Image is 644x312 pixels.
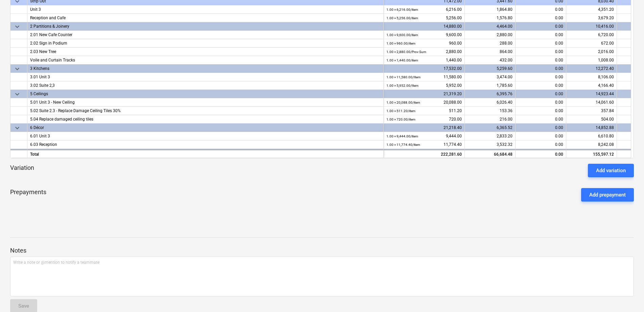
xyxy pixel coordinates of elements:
[566,115,617,124] div: 504.00
[516,5,566,14] div: 0.00
[516,90,566,98] div: 0.00
[386,115,462,124] div: 720.00
[465,31,516,39] div: 2,880.00
[10,246,634,255] p: Notes
[30,22,381,30] div: 2 Partitions & Joinery
[30,90,381,98] div: 5 Ceilings
[30,107,381,115] div: 5.02 Suite 2.3 - Replace Damage Ceiling Tiles 30%
[386,140,462,149] div: 11,774.40
[465,140,516,149] div: 3,532.32
[384,22,465,31] div: 14,880.00
[596,166,626,175] div: Add variation
[566,90,617,98] div: 14,923.44
[386,73,462,81] div: 11,580.00
[516,107,566,115] div: 0.00
[465,5,516,14] div: 1,864.80
[30,73,381,81] div: 3.01 Unit 3
[465,132,516,140] div: 2,833.20
[589,190,626,199] div: Add prepayment
[386,14,462,22] div: 5,256.00
[465,73,516,81] div: 3,474.00
[566,132,617,140] div: 6,610.80
[30,56,381,64] div: Voile and Curtain Tracks
[30,132,381,140] div: 6.01 Unit 3
[386,16,418,20] small: 1.00 × 5,256.00 / item
[465,56,516,64] div: 432.00
[384,124,465,132] div: 21,218.40
[386,48,462,56] div: 2,880.00
[516,64,566,73] div: 0.00
[30,98,381,106] div: 5.01 Unit 3 - New Ceiling
[566,64,617,73] div: 12,272.40
[30,149,381,157] div: 7 Flooring
[386,75,421,79] small: 1.00 × 11,580.00 / Item
[516,56,566,64] div: 0.00
[610,280,644,312] iframe: Chat Widget
[516,39,566,48] div: 0.00
[386,58,418,62] small: 1.00 × 1,440.00 / item
[516,31,566,39] div: 0.00
[386,132,462,140] div: 9,444.00
[465,64,516,73] div: 5,259.60
[566,149,617,157] div: 30,977.80
[10,164,34,177] p: Variation
[566,22,617,31] div: 10,416.00
[516,149,566,157] div: 0.00
[386,109,415,113] small: 1.00 × 511.20 / item
[386,134,418,138] small: 1.00 × 9,444.00 / item
[30,31,381,39] div: 2.01 New Cafe Counter
[30,39,381,47] div: 2.02 Sign in Podium
[465,81,516,90] div: 1,785.60
[566,39,617,48] div: 672.00
[386,33,418,37] small: 1.00 × 9,600.00 / item
[30,14,381,22] div: Reception and Cafe
[13,149,21,157] span: keyboard_arrow_down
[13,23,21,31] span: keyboard_arrow_down
[465,124,516,132] div: 6,365.52
[465,39,516,48] div: 288.00
[384,64,465,73] div: 17,532.00
[581,188,634,202] button: Add prepayment
[566,107,617,115] div: 357.84
[516,73,566,81] div: 0.00
[566,56,617,64] div: 1,008.00
[465,149,516,157] div: 13,276.20
[386,5,462,14] div: 6,216.00
[516,124,566,132] div: 0.00
[566,73,617,81] div: 8,106.00
[516,150,566,158] div: 0.00
[386,42,415,45] small: 1.00 × 960.00 / item
[516,81,566,90] div: 0.00
[386,101,420,104] small: 1.00 × 20,088.00 / item
[386,31,462,39] div: 9,600.00
[27,150,384,158] div: Total
[566,124,617,132] div: 14,852.88
[516,22,566,31] div: 0.00
[30,124,381,132] div: 6 Décor
[566,150,617,158] div: 155,597.12
[386,50,426,54] small: 1.00 × 2,880.00 / Prov Sum
[13,90,21,98] span: keyboard_arrow_down
[30,81,381,89] div: 3.02 Suite 2,3
[465,115,516,124] div: 216.00
[30,48,381,56] div: 2.03 New Tree
[13,65,21,73] span: keyboard_arrow_down
[384,149,465,157] div: 44,254.00
[566,48,617,56] div: 2,016.00
[10,188,46,202] p: Prepayments
[516,14,566,22] div: 0.00
[566,81,617,90] div: 4,166.40
[386,39,462,48] div: 960.00
[516,115,566,124] div: 0.00
[465,90,516,98] div: 6,395.76
[516,132,566,140] div: 0.00
[465,150,516,158] div: 66,684.48
[384,150,465,158] div: 222,281.60
[566,31,617,39] div: 6,720.00
[386,8,418,11] small: 1.00 × 6,216.00 / item
[386,56,462,64] div: 1,440.00
[386,118,415,121] small: 1.00 × 720.00 / item
[30,140,381,149] div: 6.03 Reception
[386,143,420,147] small: 1.00 × 11,774.40 / item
